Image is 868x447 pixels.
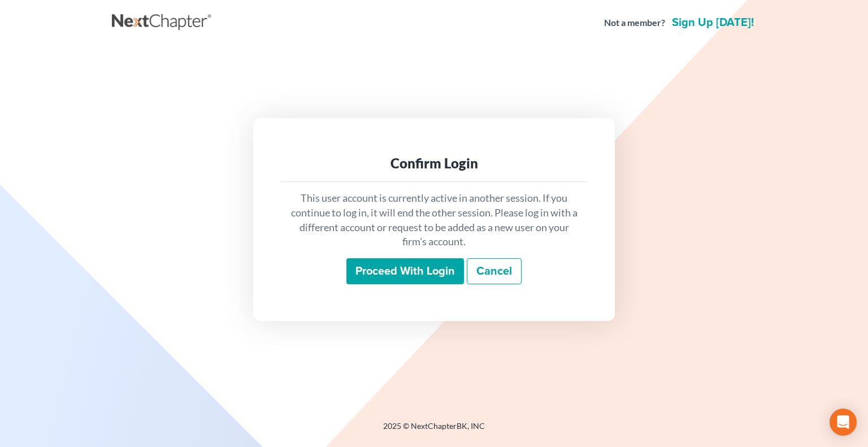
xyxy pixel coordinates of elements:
[830,409,857,436] div: Open Intercom Messenger
[346,258,464,284] input: Proceed with login
[670,17,756,28] a: Sign up [DATE]!
[289,191,579,249] p: This user account is currently active in another session. If you continue to log in, it will end ...
[289,154,579,172] div: Confirm Login
[112,420,756,441] div: 2025 © NextChapterBK, INC
[467,258,522,284] a: Cancel
[604,16,665,29] strong: Not a member?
